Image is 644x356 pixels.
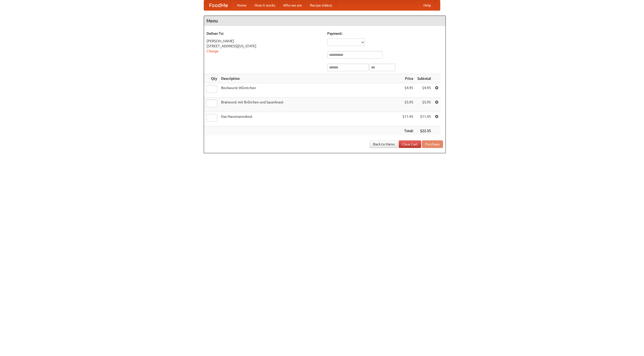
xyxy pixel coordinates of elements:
[415,83,433,98] td: $4.95
[422,140,443,148] button: Purchase
[399,140,421,148] a: Clear Cart
[279,0,306,10] a: Who we are
[400,83,415,98] td: $4.95
[251,0,279,10] a: How it works
[415,74,433,83] th: Subtotal
[204,74,219,83] th: Qty
[219,83,400,98] td: Bockwurst Würstchen
[415,126,433,136] th: $22.35
[207,49,219,53] a: Change
[233,0,251,10] a: Home
[400,74,415,83] th: Price
[370,140,398,148] a: Back to Menu
[400,112,415,126] td: $11.45
[327,31,443,36] h5: Payment:
[204,16,446,26] h4: Menu
[219,98,400,112] td: Bratwurst mit Brötchen und Sauerkraut
[204,0,233,10] a: FoodMe
[207,38,322,44] div: [PERSON_NAME]
[415,112,433,126] td: $11.45
[219,74,400,83] th: Description
[419,0,435,10] a: Help
[219,112,400,126] td: Das Hausmannskost
[400,98,415,112] td: $5.95
[207,44,322,49] div: [STREET_ADDRESS][US_STATE]
[207,31,322,36] h5: Deliver To:
[400,126,415,136] th: Total:
[415,98,433,112] td: $5.95
[306,0,336,10] a: Recipe videos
